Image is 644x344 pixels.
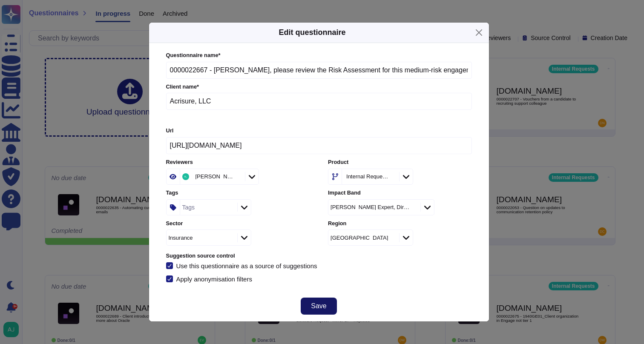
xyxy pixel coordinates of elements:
[182,204,195,210] div: Tags
[166,221,310,226] label: Sector
[176,263,317,269] div: Use this questionnaire as a source of suggestions
[166,160,310,165] label: Reviewers
[176,276,254,282] div: Apply anonymisation filters
[279,27,345,38] h5: Edit questionnaire
[166,84,472,90] label: Client name
[311,303,326,310] span: Save
[166,190,310,196] label: Tags
[331,235,388,241] div: [GEOGRAPHIC_DATA]
[346,174,388,179] div: Internal Requests
[166,62,472,79] input: Enter questionnaire name
[169,235,193,241] div: Insurance
[166,53,472,58] label: Questionnaire name
[472,26,486,39] button: Close
[166,93,472,110] input: Enter company name of the client
[328,190,471,196] label: Impact Band
[182,173,189,180] img: user
[301,298,336,315] button: Save
[328,221,471,226] label: Region
[195,174,235,179] div: [PERSON_NAME]
[166,137,472,154] input: Online platform url
[328,160,471,165] label: Product
[331,204,410,210] div: [PERSON_NAME] Expert, Director
[166,253,472,259] label: Suggestion source control
[166,128,472,134] label: Url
